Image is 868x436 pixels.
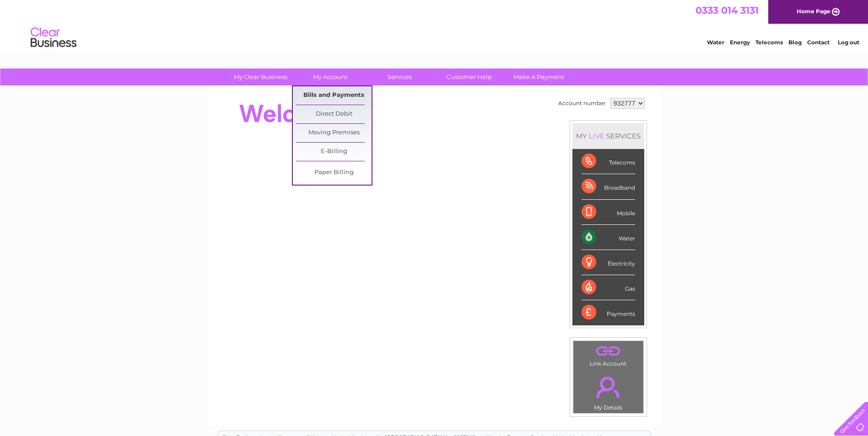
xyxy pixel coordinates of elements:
[587,132,606,140] div: LIVE
[296,164,372,182] a: Paper Billing
[296,105,372,123] a: Direct Debit
[695,5,759,16] a: 0333 014 3131
[576,343,641,359] a: .
[572,123,644,149] div: MY SERVICES
[582,149,635,174] div: Telecoms
[292,69,368,85] a: My Account
[582,275,635,300] div: Gas
[582,225,635,250] div: Water
[431,69,507,85] a: Customer Help
[755,39,783,46] a: Telecoms
[576,371,641,403] a: .
[582,300,635,325] div: Payments
[788,39,802,46] a: Blog
[582,174,635,199] div: Broadband
[582,200,635,225] div: Mobile
[573,340,644,369] td: Link Account
[707,39,724,46] a: Water
[30,24,77,52] img: logo.png
[582,250,635,275] div: Electricity
[296,86,372,105] a: Bills and Payments
[296,143,372,161] a: E-Billing
[501,69,577,85] a: Make A Payment
[296,124,372,142] a: Moving Premises
[573,369,644,414] td: My Details
[730,39,750,46] a: Energy
[807,39,830,46] a: Contact
[838,39,859,46] a: Log out
[556,96,608,111] td: Account number
[218,5,651,44] div: Clear Business is a trading name of Verastar Limited (registered in [GEOGRAPHIC_DATA] No. 3667643...
[362,69,437,85] a: Services
[223,69,298,85] a: My Clear Business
